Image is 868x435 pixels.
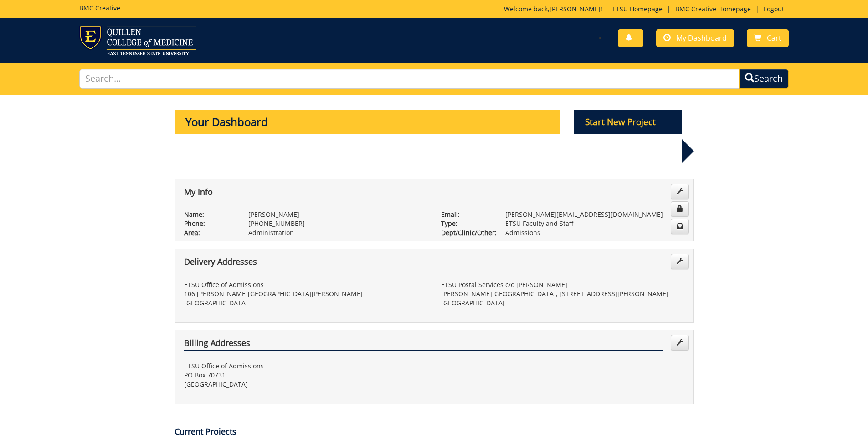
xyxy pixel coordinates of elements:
[504,5,789,14] p: Welcome back, ! | | |
[550,5,601,13] a: [PERSON_NAME]
[676,33,727,43] span: My Dashboard
[184,219,235,228] p: Phone:
[248,228,427,237] p: Administration
[441,219,492,228] p: Type:
[184,210,235,219] p: Name:
[671,5,755,13] a: BMC Creative Homepage
[441,210,492,219] p: Email:
[671,184,689,199] a: Edit Info
[441,299,684,308] p: [GEOGRAPHIC_DATA]
[739,69,789,89] button: Search
[671,219,689,234] a: Change Communication Preferences
[671,254,689,269] a: Edit Addresses
[441,280,684,289] p: ETSU Postal Services c/o [PERSON_NAME]
[505,228,684,237] p: Admissions
[505,210,684,219] p: [PERSON_NAME][EMAIL_ADDRESS][DOMAIN_NAME]
[79,26,196,55] img: ETSU logo
[574,110,682,134] p: Start New Project
[759,5,789,13] a: Logout
[608,5,667,13] a: ETSU Homepage
[184,188,663,199] h4: My Info
[248,210,427,219] p: [PERSON_NAME]
[184,289,427,299] p: 106 [PERSON_NAME][GEOGRAPHIC_DATA][PERSON_NAME]
[441,289,684,299] p: [PERSON_NAME][GEOGRAPHIC_DATA], [STREET_ADDRESS][PERSON_NAME]
[184,371,427,380] p: PO Box 70731
[656,29,734,47] a: My Dashboard
[747,29,789,47] a: Cart
[441,228,492,237] p: Dept/Clinic/Other:
[505,219,684,228] p: ETSU Faculty and Staff
[184,362,427,371] p: ETSU Office of Admissions
[767,33,781,43] span: Cart
[574,118,682,127] a: Start New Project
[79,5,120,11] h5: BMC Creative
[79,69,740,89] input: Search...
[184,299,427,308] p: [GEOGRAPHIC_DATA]
[184,228,235,237] p: Area:
[184,380,427,389] p: [GEOGRAPHIC_DATA]
[248,219,427,228] p: [PHONE_NUMBER]
[671,335,689,351] a: Edit Addresses
[184,280,427,289] p: ETSU Office of Admissions
[184,257,663,269] h4: Delivery Addresses
[175,110,561,134] p: Your Dashboard
[184,339,663,351] h4: Billing Addresses
[671,201,689,217] a: Change Password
